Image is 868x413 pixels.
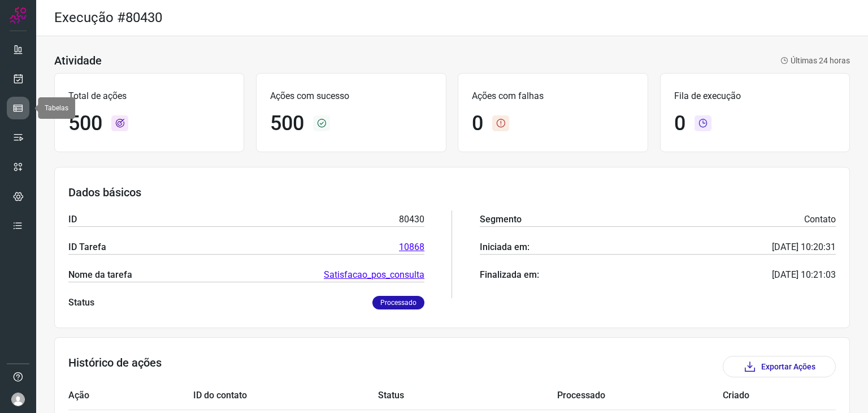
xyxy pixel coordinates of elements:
[68,111,102,136] h1: 500
[54,10,162,26] h2: Execução #80430
[557,382,723,410] td: Processado
[11,393,25,406] img: avatar-user-boy.jpg
[372,296,424,309] p: Processado
[193,382,378,410] td: ID do contato
[674,89,836,103] p: Fila de execução
[10,7,27,24] img: Logo
[68,296,94,309] p: Status
[723,356,836,377] button: Exportar Ações
[772,268,836,282] p: [DATE] 10:21:03
[68,268,132,282] p: Nome da tarefa
[399,240,424,254] a: 10868
[378,382,557,410] td: Status
[68,89,230,103] p: Total de ações
[480,268,539,282] p: Finalizada em:
[472,89,633,103] p: Ações com falhas
[68,186,836,199] h3: Dados básicos
[472,111,483,136] h1: 0
[772,240,836,254] p: [DATE] 10:20:31
[480,213,522,226] p: Segmento
[780,55,850,67] p: Últimas 24 horas
[399,213,424,226] p: 80430
[674,111,685,136] h1: 0
[54,54,102,67] h3: Atividade
[804,213,836,226] p: Contato
[270,89,432,103] p: Ações com sucesso
[45,104,68,112] span: Tabelas
[480,240,530,254] p: Iniciada em:
[270,111,304,136] h1: 500
[68,213,77,226] p: ID
[68,240,106,254] p: ID Tarefa
[68,356,162,377] h3: Histórico de ações
[68,382,193,410] td: Ação
[324,268,424,282] a: Satisfacao_pos_consulta
[723,382,802,410] td: Criado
